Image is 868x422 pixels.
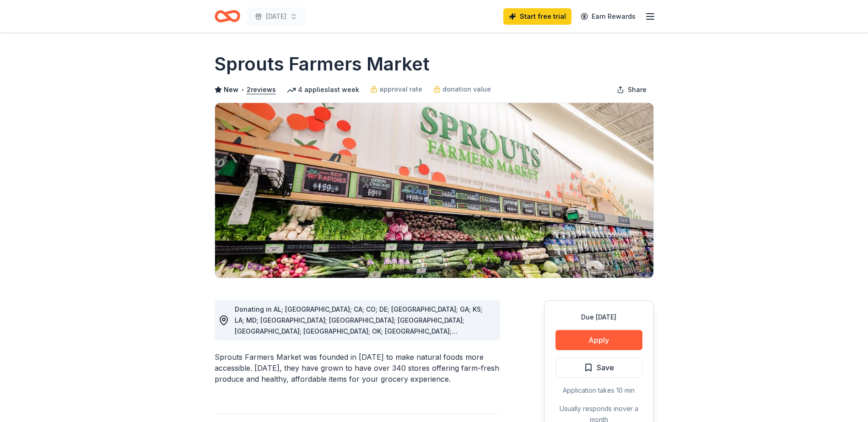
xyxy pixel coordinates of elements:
[503,8,571,25] a: Start free trial
[215,5,240,27] a: Home
[597,362,614,373] span: Save
[555,357,642,378] button: Save
[287,84,359,95] div: 4 applies last week
[215,51,430,77] h1: Sprouts Farmers Market
[379,84,422,95] span: approval rate
[224,84,238,95] span: New
[370,84,422,95] a: approval rate
[235,305,483,357] span: Donating in AL; [GEOGRAPHIC_DATA]; CA; CO; DE; [GEOGRAPHIC_DATA]; GA; KS; LA; MD; [GEOGRAPHIC_DAT...
[433,84,491,95] a: donation value
[609,81,654,99] button: Share
[241,86,244,93] span: •
[628,84,647,95] span: Share
[247,84,276,95] button: 2reviews
[266,11,286,22] span: [DATE]
[555,330,642,350] button: Apply
[555,385,642,396] div: Application takes 10 min
[555,312,642,323] div: Due [DATE]
[215,103,653,278] img: Image for Sprouts Farmers Market
[215,352,500,384] div: Sprouts Farmers Market was founded in [DATE] to make natural foods more accessible. [DATE], they ...
[248,7,305,26] button: [DATE]
[442,84,491,95] span: donation value
[575,8,641,25] a: Earn Rewards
